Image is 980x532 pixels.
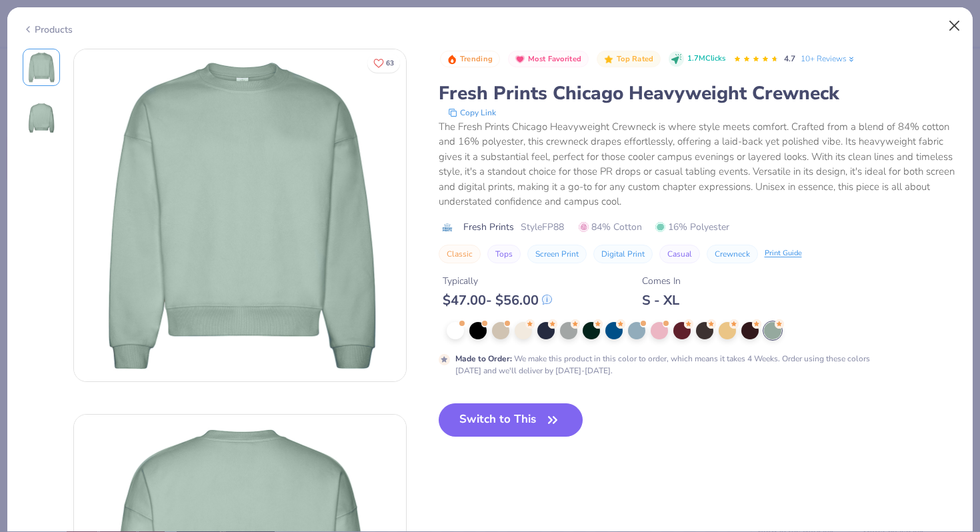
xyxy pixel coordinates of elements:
[784,53,795,64] span: 4.7
[439,119,958,209] div: The Fresh Prints Chicago Heavyweight Crewneck is where style meets comfort. Crafted from a blend ...
[487,245,521,263] button: Tops
[439,403,583,437] button: Switch to This
[942,13,967,39] button: Close
[74,49,406,381] img: Front
[23,23,73,37] div: Products
[642,292,681,309] div: S - XL
[508,51,589,68] button: Badge Button
[367,53,400,73] button: Like
[603,54,614,65] img: Top Rated sort
[439,81,958,106] div: Fresh Prints Chicago Heavyweight Crewneck
[455,353,512,364] strong: Made to Order :
[443,292,552,309] div: $ 47.00 - $ 56.00
[515,54,525,65] img: Most Favorited sort
[593,245,653,263] button: Digital Print
[801,53,856,65] a: 10+ Reviews
[687,53,725,65] span: 1.7M Clicks
[527,245,587,263] button: Screen Print
[440,51,500,68] button: Badge Button
[617,55,654,63] span: Top Rated
[765,248,802,259] div: Print Guide
[25,51,57,83] img: Front
[642,274,681,288] div: Comes In
[444,106,500,119] button: copy to clipboard
[707,245,758,263] button: Crewneck
[455,353,896,377] div: We make this product in this color to order, which means it takes 4 Weeks. Order using these colo...
[579,220,642,234] span: 84% Cotton
[597,51,661,68] button: Badge Button
[443,274,552,288] div: Typically
[463,220,514,234] span: Fresh Prints
[655,220,729,234] span: 16% Polyester
[439,222,457,233] img: brand logo
[659,245,700,263] button: Casual
[733,49,779,70] div: 4.7 Stars
[528,55,581,63] span: Most Favorited
[447,54,457,65] img: Trending sort
[439,245,481,263] button: Classic
[386,60,394,67] span: 63
[460,55,493,63] span: Trending
[25,102,57,134] img: Back
[521,220,564,234] span: Style FP88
